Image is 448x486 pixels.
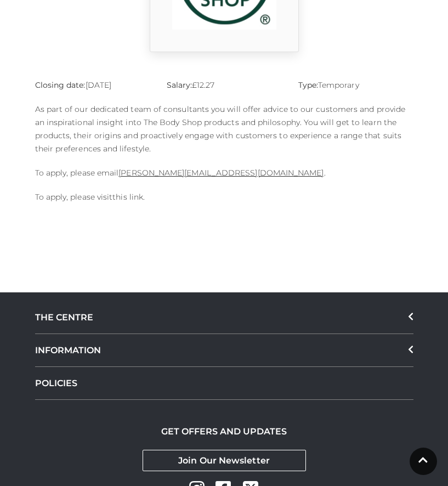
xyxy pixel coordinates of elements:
[35,367,413,400] a: POLICIES
[35,80,86,90] strong: Closing date:
[35,78,150,92] p: [DATE]
[143,450,306,471] a: Join Our Newsletter
[35,334,413,367] div: INFORMATION
[298,80,318,90] strong: Type:
[298,78,413,92] p: Temporary
[35,190,413,204] p: To apply, please visit .
[35,103,413,155] p: As part of our dedicated team of consultants you will offer advice to our customers and provide a...
[112,192,143,202] a: this link
[167,80,192,90] strong: Salary:
[167,78,282,92] p: £12.27
[118,168,324,178] a: [PERSON_NAME][EMAIL_ADDRESS][DOMAIN_NAME]
[35,166,413,179] p: To apply, please email .
[35,301,413,334] div: THE CENTRE
[161,426,287,437] h2: GET OFFERS AND UPDATES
